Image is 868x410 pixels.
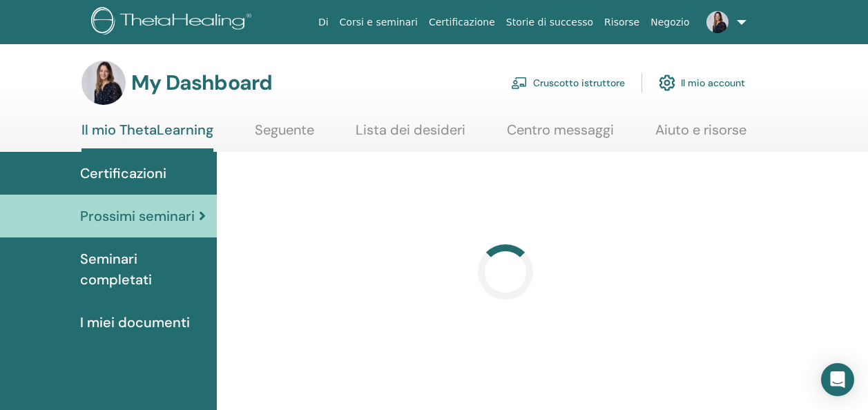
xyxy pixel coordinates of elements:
[334,10,423,35] a: Corsi e seminari
[511,68,625,98] a: Cruscotto istruttore
[645,10,695,35] a: Negozio
[131,70,272,95] h3: My Dashboard
[81,61,126,105] img: default.jpg
[91,7,256,38] img: logo.png
[80,248,206,290] span: Seminari completati
[501,10,599,35] a: Storie di successo
[511,77,528,89] img: chalkboard-teacher.svg
[706,11,729,33] img: default.jpg
[599,10,645,35] a: Risorse
[81,121,213,152] a: Il mio ThetaLearning
[659,71,675,95] img: cog.svg
[255,121,314,148] a: Seguente
[423,10,501,35] a: Certificazione
[655,121,746,148] a: Aiuto e risorse
[356,121,465,148] a: Lista dei desideri
[80,206,195,226] span: Prossimi seminari
[313,10,334,35] a: Di
[821,363,854,396] div: Open Intercom Messenger
[80,163,166,184] span: Certificazioni
[80,312,190,333] span: I miei documenti
[659,68,745,98] a: Il mio account
[507,121,614,148] a: Centro messaggi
